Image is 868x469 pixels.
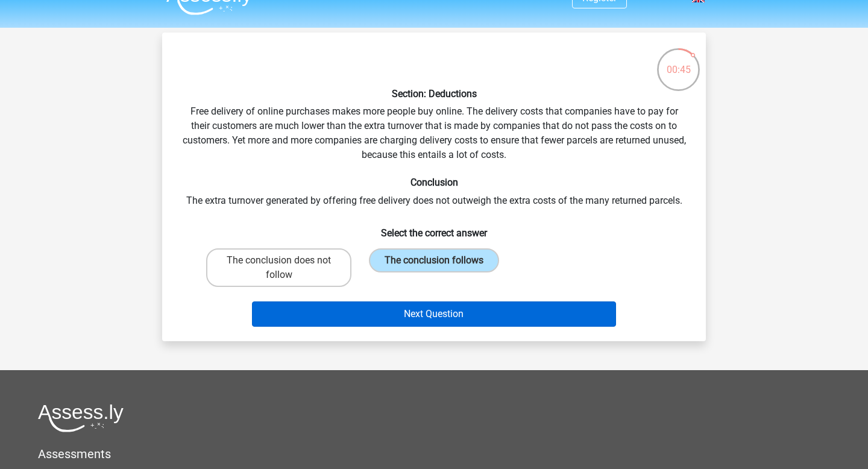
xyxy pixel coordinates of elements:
div: 00:45 [656,47,701,77]
h5: Assessments [38,447,830,461]
h6: Select the correct answer [181,218,687,239]
label: The conclusion does not follow [206,248,351,287]
button: Next Question [252,301,617,327]
h6: Section: Deductions [181,88,687,99]
div: Free delivery of online purchases makes more people buy online. The delivery costs that companies... [167,42,701,332]
label: The conclusion follows [369,248,499,272]
h6: Conclusion [181,177,687,188]
img: Assessly logo [38,404,124,432]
